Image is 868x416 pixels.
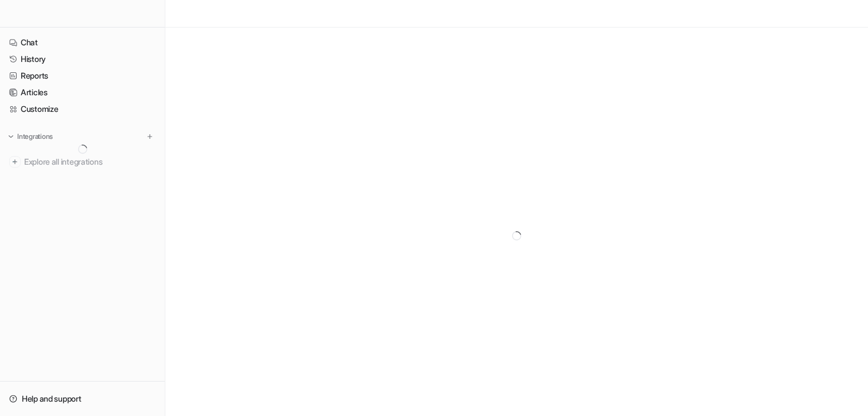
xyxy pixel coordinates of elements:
img: expand menu [7,133,15,141]
a: Chat [5,34,160,50]
img: explore all integrations [9,156,21,168]
a: Reports [5,68,160,84]
a: Explore all integrations [5,154,160,170]
a: Help and support [5,391,160,407]
button: Integrations [5,131,56,142]
p: Integrations [17,132,53,141]
a: History [5,51,160,67]
img: menu_add.svg [146,133,154,141]
a: Customize [5,101,160,117]
span: Explore all integrations [24,153,156,171]
a: Articles [5,84,160,100]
